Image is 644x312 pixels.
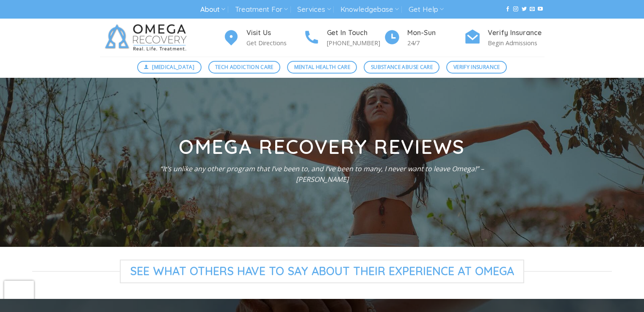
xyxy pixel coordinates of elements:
[488,27,544,38] h4: Verify Insurance
[513,6,518,12] a: Follow on Instagram
[179,134,465,159] strong: Omega Recovery Reviews
[522,6,527,12] a: Follow on Twitter
[246,27,303,38] h4: Visit Us
[200,2,225,17] a: About
[235,2,288,17] a: Treatment For
[407,38,464,48] p: 24/7
[137,61,202,74] a: [MEDICAL_DATA]
[327,38,384,48] p: [PHONE_NUMBER]
[340,2,399,17] a: Knowledgebase
[364,61,439,74] a: Substance Abuse Care
[215,63,274,71] span: Tech Addiction Care
[407,27,464,38] h4: Mon-Sun
[100,19,195,57] img: Omega Recovery
[223,27,303,48] a: Visit Us Get Directions
[303,27,384,48] a: Get In Touch [PHONE_NUMBER]
[294,63,350,71] span: Mental Health Care
[152,63,194,71] span: [MEDICAL_DATA]
[409,2,444,17] a: Get Help
[371,63,433,71] span: Substance Abuse Care
[488,38,544,48] p: Begin Admissions
[327,27,384,38] h4: Get In Touch
[464,27,544,48] a: Verify Insurance Begin Admissions
[297,2,331,17] a: Services
[453,63,500,71] span: Verify Insurance
[446,61,507,74] a: Verify Insurance
[287,61,357,74] a: Mental Health Care
[538,6,543,12] a: Follow on YouTube
[120,260,524,283] span: See what others have to say about their experience at omega
[530,6,535,12] a: Send us an email
[208,61,281,74] a: Tech Addiction Care
[505,6,510,12] a: Follow on Facebook
[246,38,303,48] p: Get Directions
[160,164,484,184] i: “It’s unlike any other program that I’ve been to, and I’ve been to many, I never want to leave Om...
